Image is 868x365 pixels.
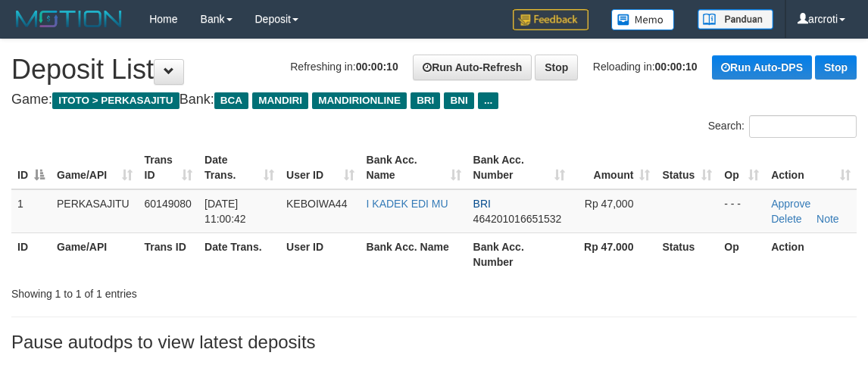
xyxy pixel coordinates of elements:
th: ID: activate to sort column descending [11,146,51,189]
img: panduan.png [698,9,773,30]
th: Status: activate to sort column ascending [656,146,718,189]
span: ... [478,92,498,109]
span: BCA [214,92,248,109]
strong: 00:00:10 [356,61,398,73]
td: 1 [11,189,51,233]
a: Approve [771,198,810,210]
span: MANDIRIONLINE [312,92,407,109]
div: Showing 1 to 1 of 1 entries [11,280,351,301]
img: Feedback.jpg [513,9,589,30]
th: Action: activate to sort column ascending [765,146,857,189]
a: Run Auto-DPS [712,55,812,80]
th: Date Trans.: activate to sort column ascending [198,146,280,189]
th: Amount: activate to sort column ascending [571,146,657,189]
a: Stop [535,55,578,80]
span: 60149080 [145,198,192,210]
span: Copy 464201016651532 to clipboard [473,213,562,225]
td: PERKASAJITU [51,189,139,233]
th: Date Trans. [198,232,280,276]
span: BRI [473,198,491,210]
img: Button%20Memo.svg [611,9,675,30]
a: Run Auto-Refresh [413,55,532,80]
span: ITOTO > PERKASAJITU [52,92,180,109]
span: Refreshing in: [290,61,398,73]
h3: Pause autodps to view latest deposits [11,332,857,352]
img: MOTION_logo.png [11,8,126,30]
span: MANDIRI [252,92,308,109]
th: Game/API: activate to sort column ascending [51,146,139,189]
a: I KADEK EDI MU [367,198,448,210]
th: User ID [280,232,361,276]
th: Op [718,232,765,276]
th: Action [765,232,857,276]
span: BNI [444,92,473,109]
span: Reloading in: [593,61,698,73]
th: Op: activate to sort column ascending [718,146,765,189]
th: Game/API [51,232,139,276]
span: KEBOIWA44 [286,198,347,210]
span: Rp 47,000 [585,198,634,210]
th: Status [656,232,718,276]
th: Bank Acc. Name: activate to sort column ascending [361,146,467,189]
a: Stop [815,55,857,80]
th: Bank Acc. Number [467,232,571,276]
h1: Deposit List [11,55,857,85]
td: - - - [718,189,765,233]
a: Delete [771,213,801,225]
th: ID [11,232,51,276]
th: Bank Acc. Name [361,232,467,276]
th: Trans ID: activate to sort column ascending [139,146,199,189]
label: Search: [708,115,857,138]
span: [DATE] 11:00:42 [205,198,246,225]
strong: 00:00:10 [655,61,698,73]
th: Trans ID [139,232,199,276]
th: Rp 47.000 [571,232,657,276]
span: BRI [411,92,440,109]
input: Search: [749,115,857,138]
h4: Game: Bank: [11,92,857,108]
a: Note [816,213,839,225]
th: Bank Acc. Number: activate to sort column ascending [467,146,571,189]
th: User ID: activate to sort column ascending [280,146,361,189]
